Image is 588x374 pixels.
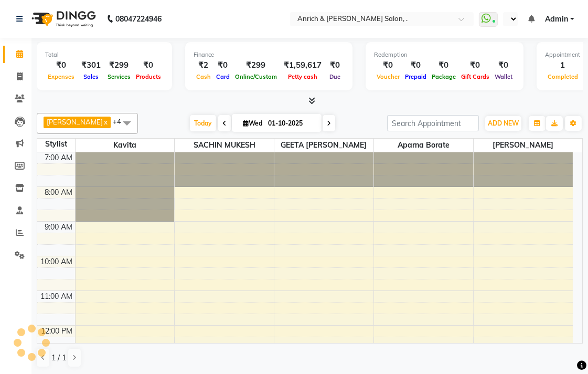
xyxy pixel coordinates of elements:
[265,116,317,131] input: 2025-10-01
[76,139,175,152] span: Kavita
[103,118,108,126] a: x
[232,59,280,71] div: ₹299
[285,73,320,80] span: Petty cash
[133,59,164,71] div: ₹0
[115,4,162,34] b: 08047224946
[387,115,479,131] input: Search Appointment
[374,50,515,59] div: Redemption
[133,73,164,80] span: Products
[45,73,77,80] span: Expenses
[27,4,99,34] img: logo
[175,139,274,152] span: SACHIN MUKESH
[240,119,265,127] span: Wed
[81,73,101,80] span: Sales
[47,118,103,126] span: [PERSON_NAME]
[77,59,105,71] div: ₹301
[485,116,521,131] button: ADD NEW
[326,59,344,71] div: ₹0
[43,187,75,198] div: 8:00 AM
[545,59,581,71] div: 1
[39,291,75,302] div: 11:00 AM
[194,73,213,80] span: Cash
[105,73,133,80] span: Services
[113,117,129,126] span: +4
[545,73,581,80] span: Completed
[402,59,429,71] div: ₹0
[194,59,213,71] div: ₹2
[458,73,492,80] span: Gift Cards
[105,59,133,71] div: ₹299
[43,222,75,233] div: 9:00 AM
[374,73,402,80] span: Voucher
[429,59,458,71] div: ₹0
[45,59,77,71] div: ₹0
[429,73,458,80] span: Package
[402,73,429,80] span: Prepaid
[280,59,326,71] div: ₹1,59,617
[545,14,568,25] span: Admin
[213,59,232,71] div: ₹0
[488,119,519,127] span: ADD NEW
[374,139,473,152] span: Aparna borate
[39,256,75,267] div: 10:00 AM
[458,59,492,71] div: ₹0
[190,115,216,131] span: Today
[45,50,164,59] div: Total
[492,73,515,80] span: Wallet
[37,139,75,150] div: Stylist
[474,139,573,152] span: [PERSON_NAME]
[213,73,232,80] span: Card
[232,73,280,80] span: Online/Custom
[374,59,402,71] div: ₹0
[51,352,66,363] span: 1 / 1
[194,50,344,59] div: Finance
[492,59,515,71] div: ₹0
[327,73,343,80] span: Due
[39,326,75,337] div: 12:00 PM
[274,139,373,152] span: GEETA [PERSON_NAME]
[43,152,75,163] div: 7:00 AM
